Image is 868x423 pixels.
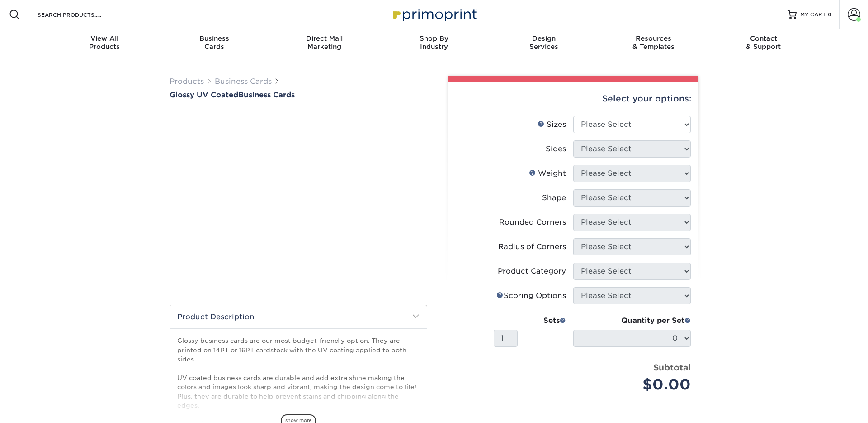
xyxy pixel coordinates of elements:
[170,91,427,99] h1: Business Cards
[542,192,566,203] div: Shape
[546,144,566,154] div: Sides
[317,272,340,295] img: Business Cards 03
[160,34,269,51] div: Cards
[50,29,160,58] a: View AllProducts
[170,305,427,328] h2: Product Description
[170,77,204,86] a: Products
[489,34,599,43] span: Design
[653,362,691,372] strong: Subtotal
[538,119,566,130] div: Sizes
[269,34,379,43] span: Direct Mail
[160,34,269,43] span: Business
[580,374,691,395] div: $0.00
[800,11,826,19] span: MY CART
[499,217,566,228] div: Rounded Corners
[489,34,599,51] div: Services
[599,34,708,51] div: & Templates
[379,34,489,43] span: Shop By
[708,34,818,51] div: & Support
[455,82,691,116] div: Select your options:
[599,29,708,58] a: Resources& Templates
[489,29,599,58] a: DesignServices
[269,29,379,58] a: Direct MailMarketing
[37,9,125,20] input: SEARCH PRODUCTS.....
[170,91,238,99] span: Glossy UV Coated
[379,34,489,51] div: Industry
[573,315,691,326] div: Quantity per Set
[50,34,160,43] span: View All
[215,77,272,86] a: Business Cards
[257,272,279,295] img: Business Cards 01
[708,29,818,58] a: Contact& Support
[498,266,566,277] div: Product Category
[529,168,566,179] div: Weight
[50,34,160,51] div: Products
[269,34,379,51] div: Marketing
[160,29,269,58] a: BusinessCards
[828,11,832,18] span: 0
[287,272,310,295] img: Business Cards 02
[389,5,479,24] img: Primoprint
[708,34,818,43] span: Contact
[494,315,566,326] div: Sets
[170,91,427,99] a: Glossy UV CoatedBusiness Cards
[496,290,566,301] div: Scoring Options
[379,29,489,58] a: Shop ByIndustry
[599,34,708,43] span: Resources
[498,241,566,252] div: Radius of Corners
